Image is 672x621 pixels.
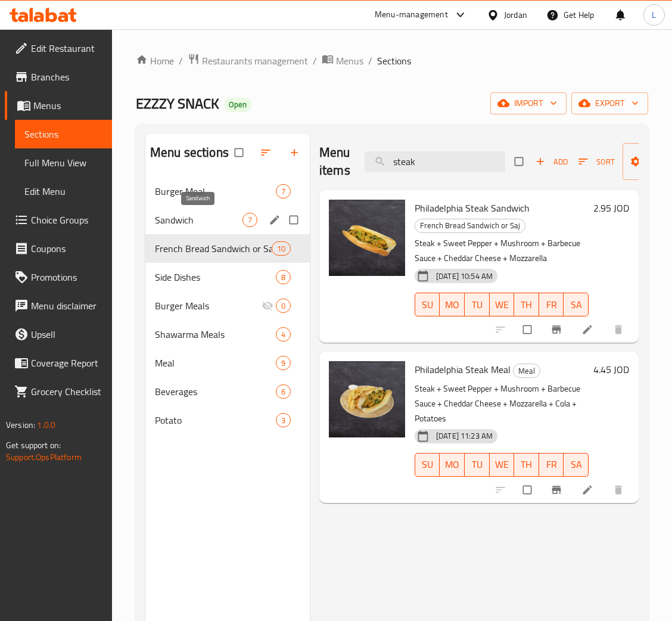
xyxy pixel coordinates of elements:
[516,479,541,501] span: Select to update
[15,177,112,206] a: Edit Menu
[155,213,242,227] span: Sandwich
[568,296,584,313] span: SA
[276,186,290,197] span: 7
[6,417,35,433] span: Version:
[272,243,290,254] span: 10
[145,172,310,439] nav: Menu sections
[253,139,281,166] span: Sort sections
[605,316,634,343] button: delete
[420,456,435,473] span: SU
[155,270,276,284] span: Side Dishes
[508,150,533,173] span: Select section
[336,54,363,68] span: Menus
[145,377,310,406] div: Beverages6
[500,96,557,111] span: import
[155,384,276,399] span: Beverages
[24,127,102,141] span: Sections
[145,349,310,377] div: Meal9
[155,241,272,256] span: French Bread Sandwich or Saj
[490,453,515,477] button: WE
[276,300,290,312] span: 0
[536,155,568,169] span: Add
[465,453,490,477] button: TU
[415,199,530,217] span: Philadelphia Steak Sandwich
[415,453,440,477] button: SU
[24,184,102,198] span: Edit Menu
[145,263,310,291] div: Side Dishes8
[494,296,510,313] span: WE
[136,54,174,68] a: Home
[440,293,465,316] button: MO
[155,299,262,313] span: Burger Meals
[6,437,61,453] span: Get support on:
[514,453,539,477] button: TH
[188,53,308,69] a: Restaurants management
[276,358,290,369] span: 9
[544,456,559,473] span: FR
[33,98,102,113] span: Menus
[568,456,584,473] span: SA
[465,293,490,316] button: TU
[329,200,405,276] img: Philadelphia Steak Sandwich
[276,415,290,426] span: 3
[224,100,251,110] span: Open
[575,153,618,171] button: Sort
[504,8,527,21] div: Jordan
[581,324,596,336] a: Edit menu item
[544,296,559,313] span: FR
[5,63,112,91] a: Branches
[5,377,112,406] a: Grocery Checklist
[571,92,648,114] button: export
[5,234,112,263] a: Coupons
[136,90,219,117] span: EZZZY SNACK
[276,413,291,427] div: items
[243,215,257,226] span: 7
[322,53,363,69] a: Menus
[155,327,276,341] span: Shawarma Meals
[276,329,290,340] span: 4
[539,453,564,477] button: FR
[593,361,629,378] h6: 4.45 JOD
[37,417,55,433] span: 1.0.0
[145,177,310,206] div: Burger Meal7
[365,151,505,172] input: search
[415,236,589,266] p: Steak + Sweet Pepper + Mushroom + Barbecue Sauce + Cheddar Cheese + Mozzarella
[415,219,525,232] span: French Bread Sandwich or Saj
[533,153,571,171] span: Add item
[155,356,276,370] span: Meal
[375,8,448,22] div: Menu-management
[564,293,589,316] button: SA
[179,54,183,68] li: /
[431,271,497,282] span: [DATE] 10:54 AM
[539,293,564,316] button: FR
[155,413,276,427] span: Potato
[513,364,540,378] div: Meal
[5,349,112,377] a: Coverage Report
[581,484,596,496] a: Edit menu item
[267,212,285,228] button: edit
[228,141,253,164] span: Select all sections
[469,456,485,473] span: TU
[319,144,350,179] h2: Menu items
[145,234,310,263] div: French Bread Sandwich or Saj10
[533,153,571,171] button: Add
[431,430,497,442] span: [DATE] 11:23 AM
[313,54,317,68] li: /
[514,364,540,378] span: Meal
[15,120,112,148] a: Sections
[440,453,465,477] button: MO
[31,213,102,227] span: Choice Groups
[415,381,589,426] p: Steak + Sweet Pepper + Mushroom + Barbecue Sauce + Cheddar Cheese + Mozzarella + Cola + Potatoes
[5,206,112,234] a: Choice Groups
[543,477,572,503] button: Branch-specific-item
[519,296,534,313] span: TH
[276,184,291,198] div: items
[155,184,276,198] span: Burger Meal
[514,293,539,316] button: TH
[5,291,112,320] a: Menu disclaimer
[469,296,485,313] span: TU
[519,456,534,473] span: TH
[145,291,310,320] div: Burger Meals0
